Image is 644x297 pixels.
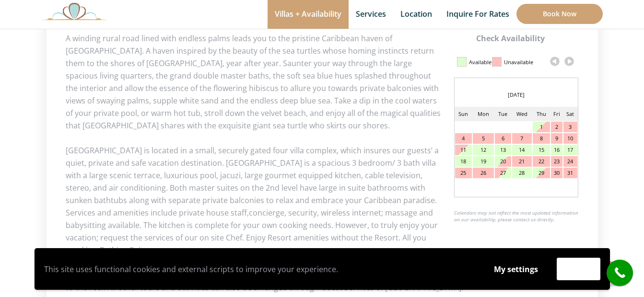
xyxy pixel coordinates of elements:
div: 26 [473,168,493,178]
div: 17 [563,145,577,155]
div: 5 [473,133,493,144]
div: 20 [495,156,511,167]
div: Unavailable [504,54,533,70]
div: 18 [455,156,472,167]
img: Awesome Logo [42,2,107,20]
td: Thu [532,107,550,121]
div: 19 [473,156,493,167]
div: 2 [551,122,562,132]
div: 25 [455,168,472,178]
p: This site uses functional cookies and external scripts to improve your experience. [44,262,475,276]
div: 23 [551,156,562,167]
div: 3 [563,122,577,132]
td: Tue [494,107,512,121]
div: 13 [495,145,511,155]
div: 14 [512,145,532,155]
td: Sun [455,107,473,121]
button: My settings [485,258,547,280]
div: 28 [512,168,532,178]
div: 6 [495,133,511,144]
a: Book Now [516,4,603,24]
div: 12 [473,145,493,155]
div: 1 [533,122,550,132]
div: 22 [533,156,550,167]
div: 11 [455,145,472,155]
div: 21 [512,156,532,167]
div: 4 [455,133,472,144]
td: Wed [512,107,532,121]
p: A winding rural road lined with endless palms leads you to the pristine Caribbean haven of [GEOGR... [66,32,579,132]
div: 15 [533,145,550,155]
div: 9 [551,133,562,144]
div: Available [469,54,492,70]
td: Sat [563,107,577,121]
div: 27 [495,168,511,178]
button: Accept [557,258,600,280]
td: Mon [472,107,494,121]
div: 31 [563,168,577,178]
div: 10 [563,133,577,144]
div: 16 [551,145,562,155]
div: 30 [551,168,562,178]
a: call [607,260,633,286]
div: 7 [512,133,532,144]
i: call [609,262,631,284]
div: 8 [533,133,550,144]
div: 24 [563,156,577,167]
div: [DATE] [455,88,578,102]
td: Fri [550,107,563,121]
div: 29 [533,168,550,178]
p: [GEOGRAPHIC_DATA] is located in a small, securely gated four villa complex, which insures our gue... [66,144,579,256]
